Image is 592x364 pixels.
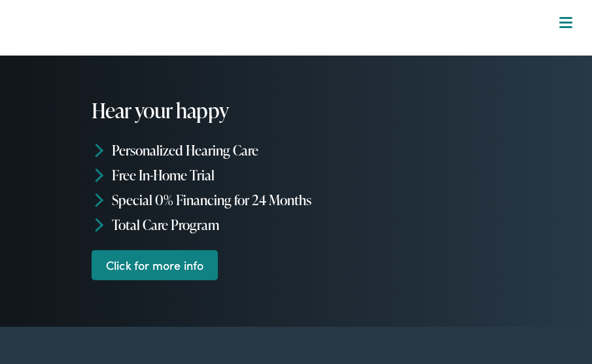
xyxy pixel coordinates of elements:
[92,188,506,212] li: Special 0% Financing for 24 Months
[92,138,506,163] li: Personalized Hearing Care
[92,99,301,122] h1: Hear your happy
[22,52,580,93] a: What We Offer
[92,250,218,280] a: Click for more info
[92,212,506,237] li: Total Care Program
[92,163,506,188] li: Free In-Home Trial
